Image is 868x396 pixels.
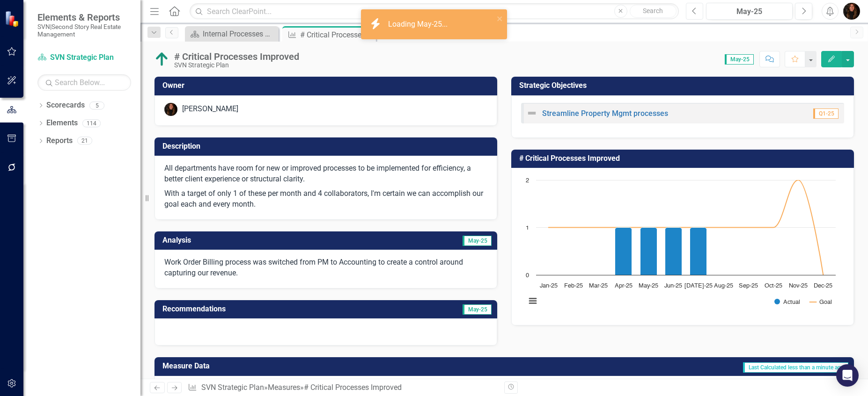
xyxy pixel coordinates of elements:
a: Streamline Property Mgmt processes [542,109,668,118]
div: 114 [82,119,101,127]
text: [DATE]-25 [684,283,713,289]
div: 21 [77,137,92,145]
h3: Owner [162,81,493,90]
text: 0 [526,273,529,279]
button: View chart menu, Chart [526,295,539,308]
text: Jan-25 [540,283,558,289]
svg: Interactive chart [521,175,840,316]
path: Apr-25, 1. Actual. [615,228,632,275]
a: SVN Strategic Plan [37,52,131,63]
div: [PERSON_NAME] [182,104,238,115]
div: » » [188,382,497,393]
p: All departments have room for new or improved processes to be implemented for efficiency, a bette... [164,163,487,187]
div: SVN Strategic Plan [174,62,299,69]
input: Search ClearPoint... [190,3,679,20]
span: Q1-25 [813,108,839,119]
span: May-25 [725,54,754,65]
text: 1 [526,225,529,231]
input: Search Below... [37,74,131,91]
text: May-25 [639,283,658,289]
h3: Description [162,142,493,151]
div: Internal Processes Dashboard [203,28,276,40]
text: Apr-25 [615,283,633,289]
text: Aug-25 [714,283,733,289]
div: # Critical Processes Improved [304,383,402,392]
text: Jun-25 [664,283,682,289]
span: May-25 [463,304,492,315]
a: Reports [46,136,73,146]
div: # Critical Processes Improved [300,29,374,41]
p: Work Order Billing process was switched from PM to Accounting to create a control around capturin... [164,257,487,279]
text: Nov-25 [789,283,808,289]
img: Jill Allen [843,3,860,20]
button: Show Actual [774,298,800,305]
a: Measures [268,383,300,392]
path: Jul-25, 1. Actual. [690,228,707,275]
span: Elements & Reports [37,12,131,23]
button: May-25 [706,3,793,20]
text: Mar-25 [589,283,608,289]
img: Not Defined [526,108,537,119]
path: May-25, 1. Actual. [640,228,657,275]
text: 2 [526,178,529,184]
button: close [497,13,503,24]
h3: Measure Data [162,362,374,370]
div: 5 [89,101,104,109]
h3: Recommendations [162,305,386,313]
h3: Analysis [162,236,324,245]
text: Sep-25 [739,283,758,289]
a: Elements [46,118,78,129]
span: Last Calculated less than a minute ago [743,362,848,373]
div: May-25 [709,6,789,17]
span: Search [643,7,663,14]
a: SVN Strategic Plan [201,383,264,392]
small: SVN|Second Story Real Estate Management [37,23,131,38]
path: Jun-25, 1. Actual. [665,228,682,275]
text: Dec-25 [814,283,832,289]
h3: Strategic Objectives [519,81,849,90]
g: Goal, series 2 of 2. Line with 12 data points. [547,178,825,277]
button: Show Goal [810,298,832,305]
a: Internal Processes Dashboard [187,28,276,40]
img: ClearPoint Strategy [5,11,21,27]
h3: # Critical Processes Improved [519,154,849,163]
p: With a target of only 1 of these per month and 4 collaborators, I'm certain we can accomplish our... [164,187,487,210]
div: # Critical Processes Improved [174,51,299,62]
img: Jill Allen [164,103,177,116]
div: Chart. Highcharts interactive chart. [521,175,844,316]
div: Loading May-25... [388,19,450,30]
text: Oct-25 [765,283,782,289]
div: Open Intercom Messenger [836,364,859,387]
span: May-25 [463,236,492,246]
button: Search [630,5,677,18]
a: Scorecards [46,100,85,111]
text: Feb-25 [564,283,583,289]
img: Above Target [154,52,169,67]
